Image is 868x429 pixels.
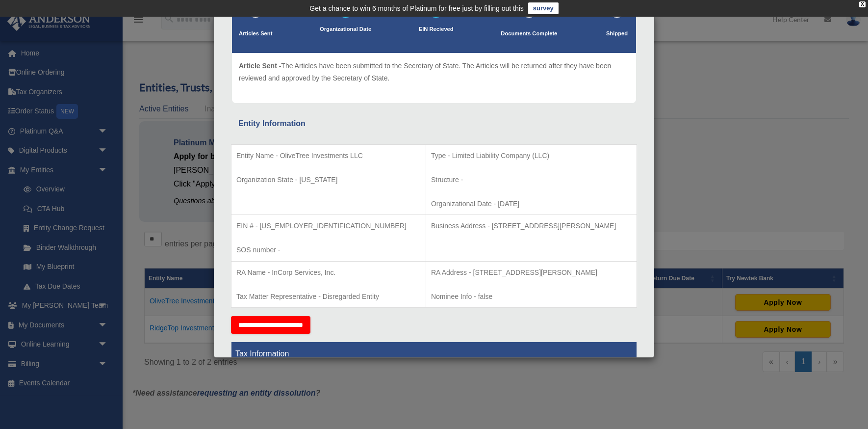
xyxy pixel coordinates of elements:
[236,267,421,279] p: RA Name - InCorp Services, Inc.
[238,117,630,131] div: Entity Information
[231,342,637,366] th: Tax Information
[236,244,421,256] p: SOS number -
[431,198,632,210] p: Organizational Date - [DATE]
[501,29,557,39] p: Documents Complete
[431,220,632,232] p: Business Address - [STREET_ADDRESS][PERSON_NAME]
[431,174,632,186] p: Structure -
[431,267,632,279] p: RA Address - [STREET_ADDRESS][PERSON_NAME]
[859,1,866,7] div: close
[239,29,272,39] p: Articles Sent
[605,29,629,39] p: Shipped
[239,60,629,84] p: The Articles have been submitted to the Secretary of State. The Articles will be returned after t...
[431,291,632,303] p: Nominee Info - false
[236,150,421,162] p: Entity Name - OliveTree Investments LLC
[239,62,281,70] span: Article Sent -
[528,2,559,14] a: survey
[419,25,454,34] p: EIN Recieved
[236,174,421,186] p: Organization State - [US_STATE]
[236,291,421,303] p: Tax Matter Representative - Disregarded Entity
[236,220,421,232] p: EIN # - [US_EMPLOYER_IDENTIFICATION_NUMBER]
[431,150,632,162] p: Type - Limited Liability Company (LLC)
[320,25,371,34] p: Organizational Date
[309,2,524,14] div: Get a chance to win 6 months of Platinum for free just by filling out this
